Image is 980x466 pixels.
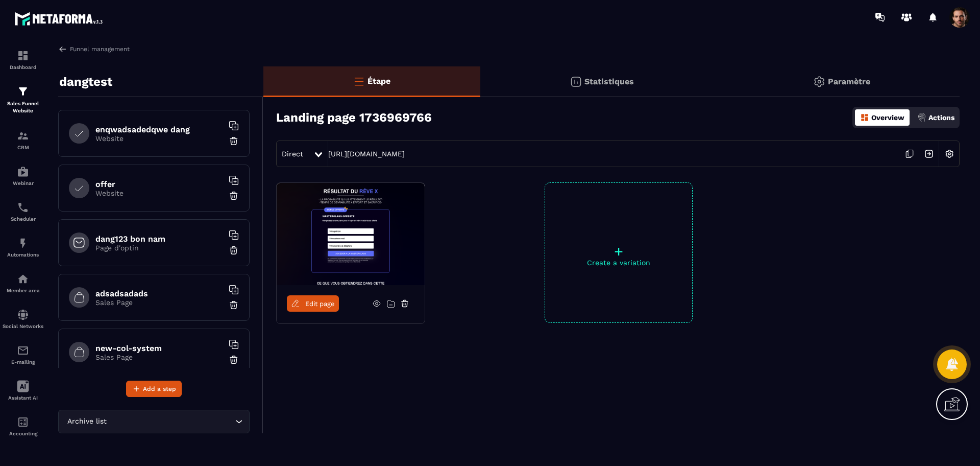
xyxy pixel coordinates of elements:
[58,44,130,54] a: Funnel management
[3,337,43,372] a: emailemailE-mailing
[3,252,43,258] p: Automations
[305,300,335,308] span: Edit page
[17,273,29,285] img: automations
[95,189,223,197] p: Website
[813,76,825,88] img: setting-gr.5f69749f.svg
[17,416,29,428] img: accountant
[940,144,959,164] img: setting-w.858f3a88.svg
[928,113,954,122] p: Actions
[3,42,43,78] a: formationformationDashboard
[287,295,339,312] a: Edit page
[3,180,43,186] p: Webinar
[17,309,29,321] img: social-network
[3,78,43,122] a: formationformationSales Funnel Website
[3,372,43,408] a: Assistant AI
[3,323,43,329] p: Social Networks
[17,237,29,249] img: automations
[95,125,223,134] h6: enqwadsadedqwe dang
[3,265,43,301] a: automationsautomationsMember area
[229,355,239,365] img: trash
[3,145,43,150] p: CRM
[109,416,233,427] input: Search for option
[3,158,43,194] a: automationsautomationsWebinar
[95,298,223,307] p: Sales Page
[828,77,870,86] p: Paramètre
[229,191,239,201] img: trash
[95,244,223,252] p: Page d'optin
[229,136,239,146] img: trash
[545,244,692,259] p: +
[3,216,43,222] p: Scheduler
[143,384,176,394] span: Add a step
[95,234,223,244] h6: dang123 bon nam
[860,113,869,122] img: dashboard-orange.40269519.svg
[282,150,303,158] span: Direct
[3,301,43,337] a: social-networksocial-networkSocial Networks
[65,416,109,427] span: Archive list
[3,359,43,365] p: E-mailing
[917,113,926,122] img: actions.d6e523a2.png
[95,179,223,189] h6: offer
[3,194,43,229] a: schedulerschedulerScheduler
[3,288,43,293] p: Member area
[367,76,390,86] p: Étape
[14,9,106,28] img: logo
[3,122,43,158] a: formationformationCRM
[545,259,692,267] p: Create a variation
[17,201,29,214] img: scheduler
[58,410,250,433] div: Search for option
[570,76,582,88] img: stats.20deebd0.svg
[17,130,29,142] img: formation
[328,150,405,158] a: [URL][DOMAIN_NAME]
[17,50,29,62] img: formation
[277,183,425,285] img: image
[3,64,43,70] p: Dashboard
[871,113,904,122] p: Overview
[276,110,432,125] h3: Landing page 1736969766
[584,77,634,86] p: Statistiques
[58,44,67,54] img: arrow
[59,72,112,92] p: dangtest
[17,166,29,178] img: automations
[95,134,223,143] p: Website
[919,144,939,164] img: arrow-next.bcc2205e.svg
[353,75,365,87] img: bars-o.4a397970.svg
[3,395,43,401] p: Assistant AI
[95,343,223,353] h6: new-col-system
[95,353,223,361] p: Sales Page
[3,100,43,114] p: Sales Funnel Website
[229,245,239,255] img: trash
[3,229,43,265] a: automationsautomationsAutomations
[3,431,43,436] p: Accounting
[3,408,43,444] a: accountantaccountantAccounting
[17,344,29,357] img: email
[126,381,182,397] button: Add a step
[17,85,29,98] img: formation
[95,289,223,298] h6: adsadsadads
[229,300,239,310] img: trash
